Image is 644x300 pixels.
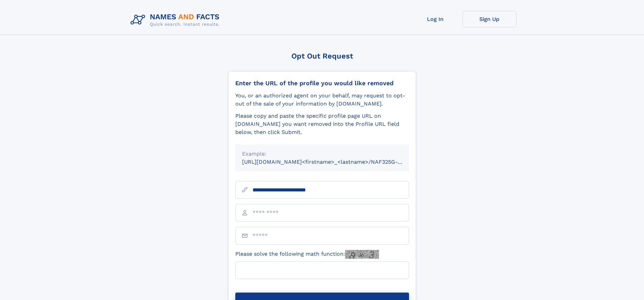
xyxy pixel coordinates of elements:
label: Please solve the following math function: [235,250,379,259]
div: Enter the URL of the profile you would like removed [235,79,409,87]
a: Log In [408,11,462,27]
small: [URL][DOMAIN_NAME]<firstname>_<lastname>/NAF325G-xxxxxxxx [242,159,422,165]
div: Please copy and paste the specific profile page URL on [DOMAIN_NAME] you want removed into the Pr... [235,112,409,136]
div: Example: [242,150,402,158]
a: Sign Up [462,11,517,27]
div: Opt Out Request [228,52,416,60]
img: Logo Names and Facts [128,11,225,29]
div: You, or an authorized agent on your behalf, may request to opt-out of the sale of your informatio... [235,92,409,108]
